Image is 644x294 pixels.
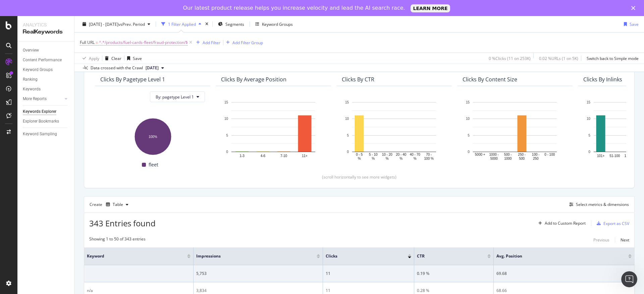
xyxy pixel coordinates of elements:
[519,157,525,161] text: 500
[326,288,411,294] div: 11
[23,86,69,93] a: Keywords
[196,271,320,277] div: 5,753
[489,153,499,156] text: 1000 -
[545,221,586,225] div: Add to Custom Report
[80,19,153,29] button: [DATE] - [DATE]vsPrev. Period
[111,55,121,61] div: Clear
[621,237,629,243] div: Next
[215,19,247,29] button: Segments
[399,157,402,161] text: %
[342,76,374,83] div: Clicks By CTR
[533,157,539,161] text: 250
[468,134,470,137] text: 5
[567,201,629,209] button: Select metrics & dimensions
[597,154,605,158] text: 101+
[593,237,609,243] div: Previous
[226,150,228,154] text: 0
[23,95,63,102] a: More Reports
[194,39,220,47] button: Add Filter
[587,117,591,121] text: 10
[489,55,531,61] div: 0 % Clicks ( 11 on 253K )
[23,108,56,115] div: Keywords Explorer
[113,203,123,207] div: Table
[358,157,361,161] text: %
[239,154,245,158] text: 1-3
[92,174,626,180] div: (scroll horizontally to see more widgets)
[146,65,159,71] span: 2025 Aug. 11th
[225,21,244,27] span: Segments
[426,153,432,156] text: 70 -
[23,86,41,93] div: Keywords
[221,76,286,83] div: Clicks By Average Position
[369,153,378,156] text: 5 - 10
[221,99,326,161] svg: A chart.
[347,150,349,154] text: 0
[475,153,485,156] text: 5000 +
[468,150,470,154] text: 0
[410,153,421,156] text: 40 - 70
[89,218,156,229] span: 343 Entries found
[159,19,204,29] button: 1 Filter Applied
[496,271,632,277] div: 69.68
[603,221,629,226] div: Export as CSV
[100,115,205,156] svg: A chart.
[232,40,263,45] div: Add Filter Group
[588,134,590,137] text: 5
[576,202,629,207] div: Select metrics & dimensions
[196,253,307,259] span: Impressions
[96,40,98,45] span: =
[89,55,99,61] div: Apply
[539,55,578,61] div: 0.02 % URLs ( 1 on 5K )
[466,100,470,104] text: 15
[224,100,228,104] text: 15
[490,157,498,161] text: 5000
[463,99,567,161] svg: A chart.
[23,57,69,64] a: Content Performance
[23,28,69,36] div: RealKeywords
[326,271,411,277] div: 11
[411,4,450,12] a: LEARN MORE
[518,153,526,156] text: 250 -
[103,199,131,210] button: Table
[149,161,158,169] span: fleet
[414,157,417,161] text: %
[326,253,398,259] span: Clicks
[23,131,57,138] div: Keyword Sampling
[23,66,53,73] div: Keyword Groups
[133,55,142,61] div: Save
[226,134,228,137] text: 5
[347,134,349,137] text: 5
[609,154,620,158] text: 51-100
[23,76,69,83] a: Ranking
[91,65,143,71] div: Data crossed with the Crawl
[89,236,146,244] div: Showing 1 to 50 of 343 entries
[156,94,194,100] span: By: pagetype Level 1
[143,64,167,72] button: [DATE]
[100,76,165,83] div: Clicks By pagetype Level 1
[102,53,121,64] button: Clear
[23,95,47,102] div: More Reports
[302,154,308,158] text: 11+
[536,218,586,229] button: Add to Custom Report
[621,236,629,244] button: Next
[587,55,639,61] div: Switch back to Simple mode
[196,288,320,294] div: 3,834
[630,21,639,27] div: Save
[382,153,393,156] text: 10 - 20
[345,117,349,121] text: 10
[463,76,517,83] div: Clicks By Content Size
[23,21,69,28] div: Analytics
[345,100,349,104] text: 15
[588,150,590,154] text: 0
[417,288,491,294] div: 0.28 %
[262,21,293,27] div: Keyword Groups
[99,38,188,47] span: ^.*/products/fuel-cards-fleet/fraud-protection/$
[424,157,434,161] text: 100 %
[396,153,407,156] text: 20 - 40
[223,39,263,47] button: Add Filter Group
[496,288,632,294] div: 68.66
[417,253,477,259] span: CTR
[386,157,389,161] text: %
